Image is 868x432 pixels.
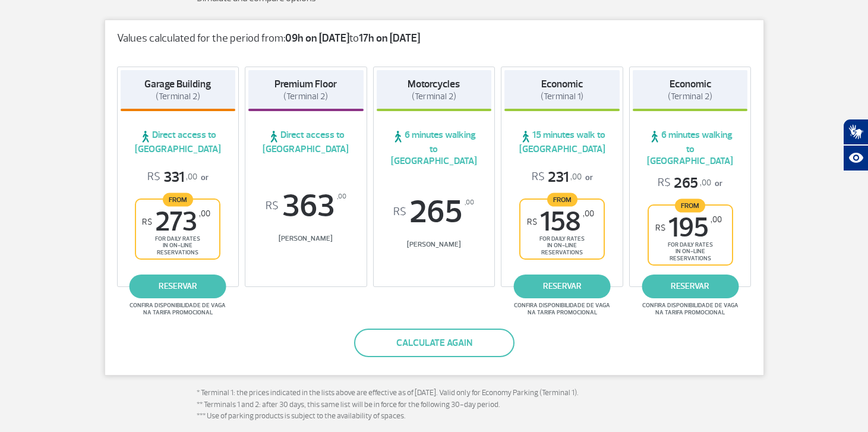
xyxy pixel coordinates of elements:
span: (Terminal 1) [541,91,583,102]
div: Plugin de acessibilidade da Hand Talk. [843,119,868,171]
span: (Terminal 2) [283,91,328,102]
span: 6 minutes walking to [GEOGRAPHIC_DATA] [377,129,492,167]
p: or [658,174,722,193]
strong: Garage Building [144,78,211,90]
span: [PERSON_NAME] [248,234,364,243]
strong: Economic [670,78,711,90]
strong: 09h on [DATE] [285,31,349,45]
span: 231 [532,168,582,187]
span: for daily rates in on-line reservations [523,235,601,256]
sup: ,00 [199,209,210,219]
span: Direct access to [GEOGRAPHIC_DATA] [121,129,236,155]
span: 363 [248,190,364,222]
sup: R$ [266,200,279,213]
p: or [147,168,209,187]
span: 265 [377,196,492,228]
strong: Premium Floor [274,78,337,90]
strong: 17h on [DATE] [359,31,420,45]
sup: R$ [393,206,406,219]
p: or [532,168,593,187]
strong: Motorcycles [408,78,460,90]
span: (Terminal 2) [412,91,456,102]
sup: ,00 [337,190,346,203]
span: 265 [658,174,711,193]
sup: R$ [655,223,665,233]
span: Confira disponibilidade de vaga na tarifa promocional [640,302,740,316]
span: Direct access to [GEOGRAPHIC_DATA] [248,129,364,155]
button: Abrir tradutor de língua de sinais. [843,119,868,145]
span: 6 minutes walking to [GEOGRAPHIC_DATA] [633,129,748,167]
span: [PERSON_NAME] [377,240,492,249]
p: Values calculated for the period from: to [117,32,752,45]
span: From [547,193,577,206]
span: Confira disponibilidade de vaga na tarifa promocional [128,302,228,316]
span: From [163,193,193,206]
span: for daily rates in on-line reservations [139,235,216,256]
span: for daily rates in on-line reservations [652,241,729,261]
sup: ,00 [583,209,594,219]
span: From [675,198,705,212]
a: reservar [642,275,738,298]
sup: R$ [527,217,537,227]
button: Abrir recursos assistivos. [843,145,868,171]
sup: R$ [142,217,152,227]
a: reservar [130,275,226,298]
strong: Economic [541,78,583,90]
span: (Terminal 2) [156,91,200,102]
sup: ,00 [465,196,474,209]
span: 158 [527,209,594,235]
span: (Terminal 2) [668,91,712,102]
span: 331 [147,168,197,187]
span: 15 minutes walk to [GEOGRAPHIC_DATA] [504,129,620,155]
button: Calculate again [354,329,515,357]
a: reservar [514,275,611,298]
span: 273 [142,209,210,235]
sup: ,00 [711,215,722,225]
span: Confira disponibilidade de vaga na tarifa promocional [512,302,612,316]
span: 195 [655,215,722,241]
